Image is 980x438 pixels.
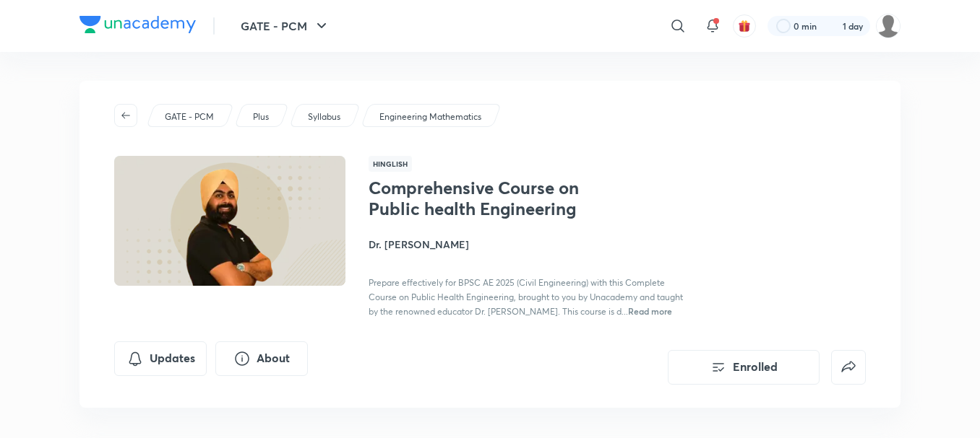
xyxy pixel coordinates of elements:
span: Hinglish [369,156,412,172]
button: About [215,341,308,376]
button: avatar [733,14,756,38]
img: Company Logo [79,16,196,33]
a: Engineering Mathematics [377,110,484,123]
p: GATE - PCM [165,110,214,123]
a: Plus [251,110,272,123]
button: GATE - PCM [232,12,339,40]
a: Company Logo [79,16,196,37]
p: Syllabus [308,110,340,123]
img: Mrityunjay Mtj [876,14,901,38]
button: false [831,350,866,385]
img: avatar [738,19,751,32]
button: Enrolled [668,350,820,385]
h1: Comprehensive Course on Public health Engineering [369,178,605,219]
h4: Dr. [PERSON_NAME] [369,237,692,252]
img: streak [825,19,840,33]
p: Plus [253,110,269,123]
button: Updates [114,341,207,376]
a: Syllabus [306,110,343,123]
span: Read more [628,305,672,317]
p: Engineering Mathematics [379,110,481,123]
span: Prepare effectively for BPSC AE 2025 (Civil Engineering) with this Complete Course on Public Heal... [369,277,683,317]
img: Thumbnail [112,154,348,287]
a: GATE - PCM [163,110,217,123]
